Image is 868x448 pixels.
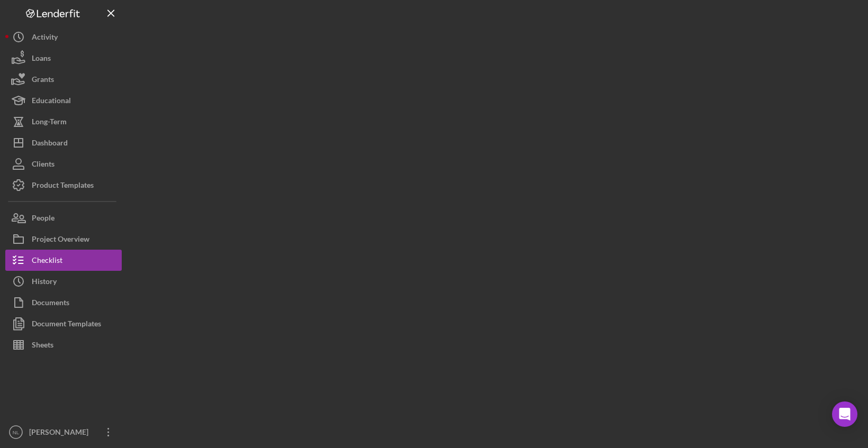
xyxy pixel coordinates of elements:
div: Long-Term [32,111,67,135]
div: Loans [32,48,51,71]
div: Clients [32,153,55,177]
div: Activity [32,26,58,50]
button: People [5,207,122,228]
button: History [5,271,122,292]
button: Grants [5,69,122,90]
button: NL[PERSON_NAME] [5,422,122,443]
div: People [32,207,55,231]
button: Checklist [5,250,122,271]
button: Document Templates [5,313,122,334]
button: Loans [5,48,122,69]
div: Sheets [32,334,53,358]
div: Dashboard [32,132,68,156]
div: Educational [32,90,71,114]
div: Product Templates [32,175,94,198]
div: Grants [32,69,54,93]
div: [PERSON_NAME] [26,422,95,445]
button: Educational [5,90,122,111]
button: Long-Term [5,111,122,132]
button: Product Templates [5,175,122,196]
button: Clients [5,153,122,175]
div: Project Overview [32,228,89,252]
button: Dashboard [5,132,122,153]
button: Project Overview [5,228,122,250]
div: Open Intercom Messenger [832,401,857,427]
button: Documents [5,292,122,313]
div: History [32,271,57,295]
button: Sheets [5,334,122,355]
button: Activity [5,26,122,48]
div: Checklist [32,250,62,273]
text: NL [13,429,20,435]
div: Document Templates [32,313,101,337]
div: Documents [32,292,69,316]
